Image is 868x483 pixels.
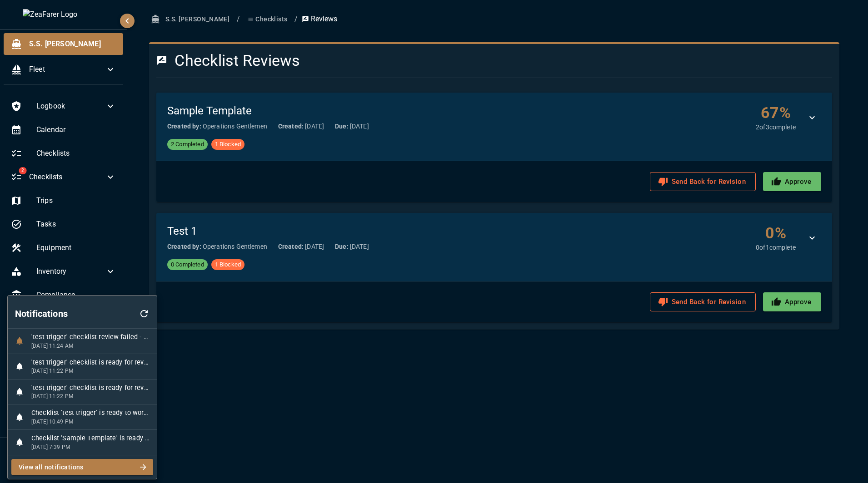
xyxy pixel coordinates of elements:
[31,358,150,368] span: 'test trigger' checklist is ready for review
[31,332,150,342] span: 'test trigger' checklist review failed - returned for corrections
[31,342,150,350] p: [DATE] 11:24 AM
[8,299,75,328] h6: Notifications
[11,459,153,476] button: View all notifications
[31,418,150,426] p: [DATE] 10:49 PM
[31,393,150,400] p: [DATE] 11:22 PM
[31,383,150,393] span: 'test trigger' checklist is ready for review
[31,444,150,451] p: [DATE] 7:39 PM
[31,434,150,444] span: Checklist 'Sample Template' is ready to work on
[31,367,150,375] p: [DATE] 11:22 PM
[31,408,150,418] span: Checklist 'test trigger' is ready to work on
